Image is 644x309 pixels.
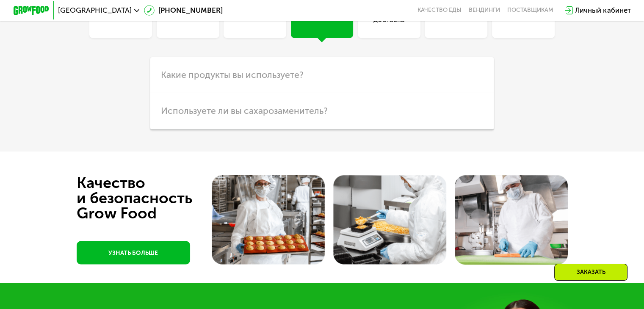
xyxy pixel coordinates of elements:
[161,105,328,116] span: Используете ли вы сахарозаменитель?
[144,5,223,16] a: [PHONE_NUMBER]
[554,264,627,281] div: Заказать
[469,7,500,14] a: Вендинги
[77,241,190,265] a: УЗНАТЬ БОЛЬШЕ
[58,7,132,14] span: [GEOGRAPHIC_DATA]
[358,3,420,25] div: Оплата и доставка
[161,69,304,80] span: Какие продукты вы используете?
[417,7,462,14] a: Качество еды
[507,7,553,14] div: поставщикам
[575,5,630,16] div: Личный кабинет
[77,175,224,221] div: Качество и безопасность Grow Food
